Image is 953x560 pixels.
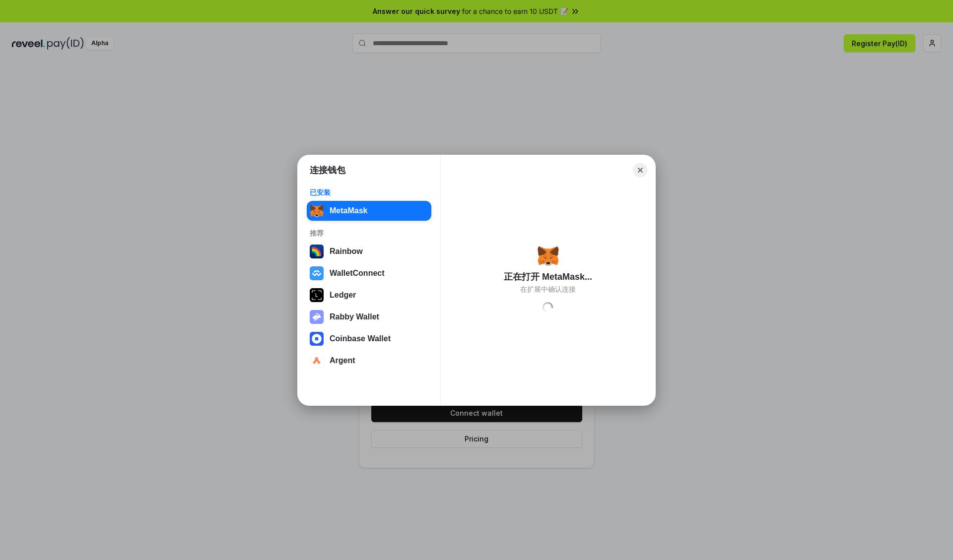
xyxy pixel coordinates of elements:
div: 推荐 [310,229,428,238]
div: MetaMask [330,206,367,215]
div: WalletConnect [330,269,385,278]
img: svg+xml,%3Csvg%20width%3D%2228%22%20height%3D%2228%22%20viewBox%3D%220%200%2028%2028%22%20fill%3D... [310,354,324,368]
div: 正在打开 MetaMask... [504,271,592,283]
div: Coinbase Wallet [330,334,391,343]
button: Argent [307,351,431,371]
img: svg+xml,%3Csvg%20fill%3D%22none%22%20height%3D%2233%22%20viewBox%3D%220%200%2035%2033%22%20width%... [537,245,559,267]
img: svg+xml,%3Csvg%20width%3D%2228%22%20height%3D%2228%22%20viewBox%3D%220%200%2028%2028%22%20fill%3D... [310,266,324,280]
button: Rabby Wallet [307,307,431,327]
button: Coinbase Wallet [307,329,431,349]
div: 在扩展中确认连接 [520,285,576,294]
button: Rainbow [307,242,431,261]
h1: 连接钱包 [310,164,345,176]
div: Rabby Wallet [330,312,379,321]
button: Ledger [307,285,431,305]
img: svg+xml,%3Csvg%20width%3D%2228%22%20height%3D%2228%22%20viewBox%3D%220%200%2028%2028%22%20fill%3D... [310,332,324,346]
img: svg+xml,%3Csvg%20fill%3D%22none%22%20height%3D%2233%22%20viewBox%3D%220%200%2035%2033%22%20width%... [310,204,324,218]
div: Rainbow [330,247,363,256]
button: WalletConnect [307,263,431,283]
div: Argent [330,356,355,365]
button: MetaMask [307,201,431,221]
div: 已安装 [310,188,428,197]
img: svg+xml,%3Csvg%20xmlns%3D%22http%3A%2F%2Fwww.w3.org%2F2000%2Fsvg%22%20fill%3D%22none%22%20viewBox... [310,310,324,324]
div: Ledger [330,291,356,300]
button: Close [633,163,647,177]
img: svg+xml,%3Csvg%20xmlns%3D%22http%3A%2F%2Fwww.w3.org%2F2000%2Fsvg%22%20width%3D%2228%22%20height%3... [310,288,324,302]
img: svg+xml,%3Csvg%20width%3D%22120%22%20height%3D%22120%22%20viewBox%3D%220%200%20120%20120%22%20fil... [310,245,324,258]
